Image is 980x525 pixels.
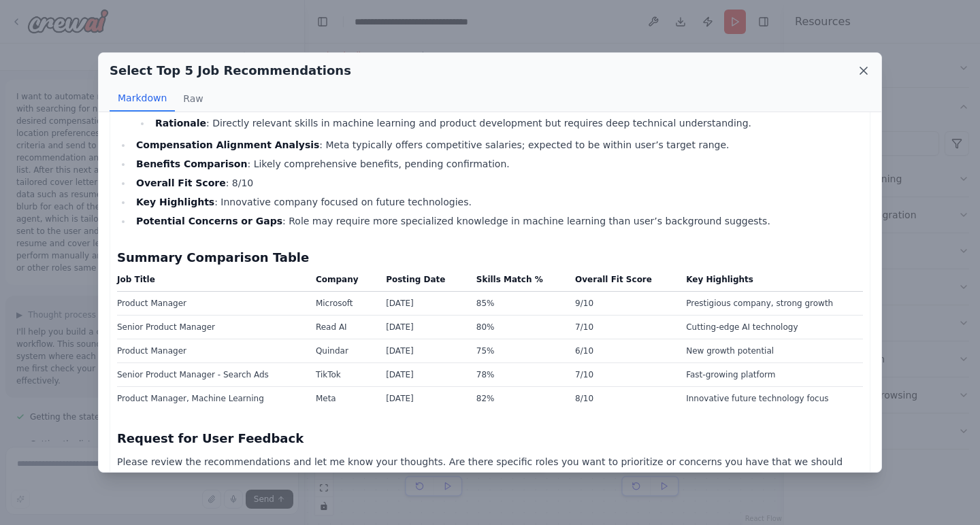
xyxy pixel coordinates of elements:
td: Senior Product Manager [117,316,308,339]
td: 7/10 [567,316,678,339]
td: 82% [468,387,567,411]
td: [DATE] [378,339,468,363]
td: Read AI [308,316,378,339]
td: TikTok [308,363,378,387]
li: : 8/10 [132,175,863,191]
td: Product Manager [117,292,308,316]
th: Overall Fit Score [567,273,678,292]
td: Product Manager, Machine Learning [117,387,308,411]
td: Meta [308,387,378,411]
td: Innovative future technology focus [678,387,863,411]
td: 80% [468,316,567,339]
td: [DATE] [378,316,468,339]
td: 75% [468,339,567,363]
strong: Rationale [155,118,206,129]
td: [DATE] [378,363,468,387]
td: Senior Product Manager - Search Ads [117,363,308,387]
td: [DATE] [378,387,468,411]
td: Microsoft [308,292,378,316]
li: : Likely comprehensive benefits, pending confirmation. [132,156,863,172]
button: Raw [175,86,211,112]
li: : Role may require more specialized knowledge in machine learning than user’s background suggests. [132,213,863,229]
strong: Compensation Alignment Analysis [136,139,319,150]
th: Skills Match % [468,273,567,292]
td: 6/10 [567,339,678,363]
li: : Innovative company focused on future technologies. [132,194,863,210]
th: Job Title [117,273,308,292]
p: Please review the recommendations and let me know your thoughts. Are there specific roles you wan... [117,454,863,486]
td: Prestigious company, strong growth [678,292,863,316]
h3: Summary Comparison Table [117,248,863,267]
h3: Request for User Feedback [117,429,863,448]
td: 7/10 [567,363,678,387]
td: Product Manager [117,339,308,363]
td: 85% [468,292,567,316]
td: 78% [468,363,567,387]
li: : Directly relevant skills in machine learning and product development but requires deep technica... [151,115,863,131]
h2: Select Top 5 Job Recommendations [110,61,351,80]
th: Posting Date [378,273,468,292]
th: Key Highlights [678,273,863,292]
td: [DATE] [378,292,468,316]
td: New growth potential [678,339,863,363]
td: 8/10 [567,387,678,411]
td: Fast-growing platform [678,363,863,387]
strong: Benefits Comparison [136,158,247,169]
li: : Meta typically offers competitive salaries; expected to be within user’s target range. [132,137,863,153]
button: Markdown [110,86,175,112]
td: 9/10 [567,292,678,316]
td: Quindar [308,339,378,363]
strong: Potential Concerns or Gaps [136,216,282,226]
th: Company [308,273,378,292]
strong: Overall Fit Score [136,177,226,188]
td: Cutting-edge AI technology [678,316,863,339]
strong: Key Highlights [136,197,214,207]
